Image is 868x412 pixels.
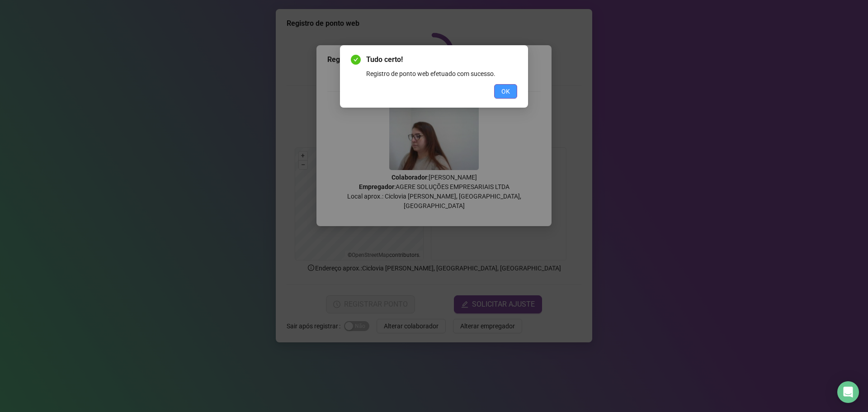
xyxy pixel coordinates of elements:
[494,84,517,99] button: OK
[501,86,510,96] span: OK
[366,54,517,65] span: Tudo certo!
[366,69,517,79] div: Registro de ponto web efetuado com sucesso.
[351,55,361,65] span: check-circle
[837,381,859,403] div: Open Intercom Messenger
